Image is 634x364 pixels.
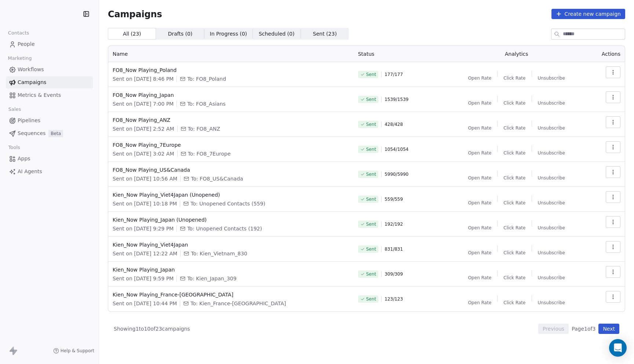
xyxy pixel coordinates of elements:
[113,166,349,174] span: FO8_Now Playing_US&Canada
[538,125,565,131] span: Unsubscribe
[385,146,408,152] span: 1054 / 1054
[468,200,492,206] span: Open Rate
[468,150,492,156] span: Open Rate
[18,66,44,73] span: Workflows
[191,175,243,182] span: To: FO8_US&Canada
[18,91,61,99] span: Metrics & Events
[503,150,525,156] span: Click Rate
[187,75,226,83] span: To: FO8_Poland
[113,141,349,149] span: FO8_Now Playing_7Europe
[366,221,376,227] span: Sent
[113,100,174,108] span: Sent on [DATE] 7:00 PM
[6,127,93,139] a: SequencesBeta
[259,30,295,38] span: Scheduled ( 0 )
[538,100,565,106] span: Unsubscribe
[503,200,525,206] span: Click Rate
[5,28,32,39] span: Contacts
[385,271,403,277] span: 309 / 309
[385,72,403,77] span: 177 / 177
[6,89,93,101] a: Metrics & Events
[503,225,525,231] span: Click Rate
[366,97,376,102] span: Sent
[385,171,408,177] span: 5990 / 5990
[190,300,286,307] span: To: Kien_France-Bulgaria
[113,291,349,298] span: Kien_Now Playing_France-[GEOGRAPHIC_DATA]
[210,30,247,38] span: In Progress ( 0 )
[113,250,177,257] span: Sent on [DATE] 12:22 AM
[113,75,174,83] span: Sent on [DATE] 8:46 PM
[538,300,565,306] span: Unsubscribe
[113,91,349,99] span: FO8_Now Playing_Japan
[385,246,403,252] span: 831 / 831
[445,46,588,62] th: Analytics
[113,191,349,199] span: Kien_Now Playing_Viet4Japan (Unopened)
[538,200,565,206] span: Unsubscribe
[53,348,94,354] a: Help & Support
[385,97,408,102] span: 1539 / 1539
[366,196,376,202] span: Sent
[113,266,349,273] span: Kien_Now Playing_Japan
[366,171,376,177] span: Sent
[6,114,93,127] a: Pipelines
[18,155,30,163] span: Apps
[48,130,63,137] span: Beta
[187,225,262,232] span: To: Unopened Contacts (192)
[572,325,595,332] span: Page 1 of 3
[18,168,42,175] span: AI Agents
[503,250,525,256] span: Click Rate
[538,75,565,81] span: Unsubscribe
[187,275,236,282] span: To: Kien_Japan_309
[538,250,565,256] span: Unsubscribe
[468,225,492,231] span: Open Rate
[366,121,376,127] span: Sent
[609,339,627,357] div: Open Intercom Messenger
[18,130,45,137] span: Sequences
[313,30,337,38] span: Sent ( 23 )
[538,324,569,334] button: Previous
[18,40,35,48] span: People
[6,165,93,178] a: AI Agents
[366,146,376,152] span: Sent
[598,324,619,334] button: Next
[6,38,93,50] a: People
[538,150,565,156] span: Unsubscribe
[468,75,492,81] span: Open Rate
[187,100,225,108] span: To: FO8_Asians
[5,104,24,115] span: Sales
[113,241,349,248] span: Kien_Now Playing_Viet4Japan
[385,296,403,302] span: 123 / 123
[188,150,231,157] span: To: FO8_7Europe
[113,216,349,223] span: Kien_Now Playing_Japan (Unopened)
[113,300,177,307] span: Sent on [DATE] 10:44 PM
[468,100,492,106] span: Open Rate
[385,196,403,202] span: 559 / 559
[113,116,349,124] span: FO8_Now Playing_ANZ
[468,125,492,131] span: Open Rate
[108,46,354,62] th: Name
[113,200,177,207] span: Sent on [DATE] 10:18 PM
[108,9,162,19] span: Campaigns
[113,66,349,74] span: FO8_Now Playing_Poland
[503,175,525,181] span: Click Rate
[366,246,376,252] span: Sent
[113,225,174,232] span: Sent on [DATE] 9:29 PM
[6,76,93,88] a: Campaigns
[354,46,445,62] th: Status
[18,79,46,86] span: Campaigns
[468,175,492,181] span: Open Rate
[366,72,376,77] span: Sent
[188,125,221,132] span: To: FO8_ANZ
[5,53,35,64] span: Marketing
[366,296,376,302] span: Sent
[551,9,625,19] button: Create new campaign
[113,275,174,282] span: Sent on [DATE] 9:59 PM
[5,142,23,153] span: Tools
[6,153,93,165] a: Apps
[538,275,565,281] span: Unsubscribe
[468,275,492,281] span: Open Rate
[113,175,177,182] span: Sent on [DATE] 10:56 AM
[503,275,525,281] span: Click Rate
[366,271,376,277] span: Sent
[168,30,193,38] span: Drafts ( 0 )
[191,250,247,257] span: To: Kien_Vietnam_830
